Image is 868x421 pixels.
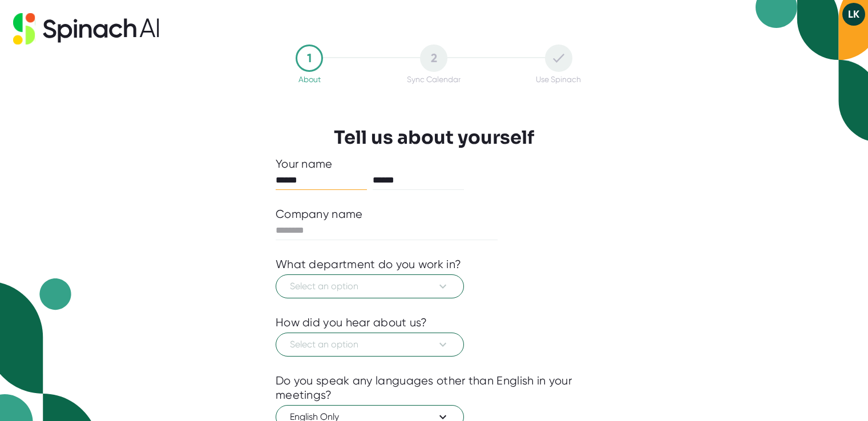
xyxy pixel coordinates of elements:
div: Do you speak any languages other than English in your meetings? [276,374,592,402]
div: Company name [276,207,363,221]
button: Select an option [276,274,464,298]
div: What department do you work in? [276,257,461,272]
div: Sync Calendar [407,75,461,84]
span: Select an option [290,338,450,351]
button: Select an option [276,333,464,357]
div: Use Spinach [536,75,581,84]
h3: Tell us about yourself [334,127,534,148]
div: 2 [420,44,447,72]
button: LK [842,3,865,26]
div: 1 [296,44,323,72]
span: Select an option [290,280,450,293]
div: About [298,75,321,84]
div: How did you hear about us? [276,315,427,330]
div: Your name [276,157,592,171]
